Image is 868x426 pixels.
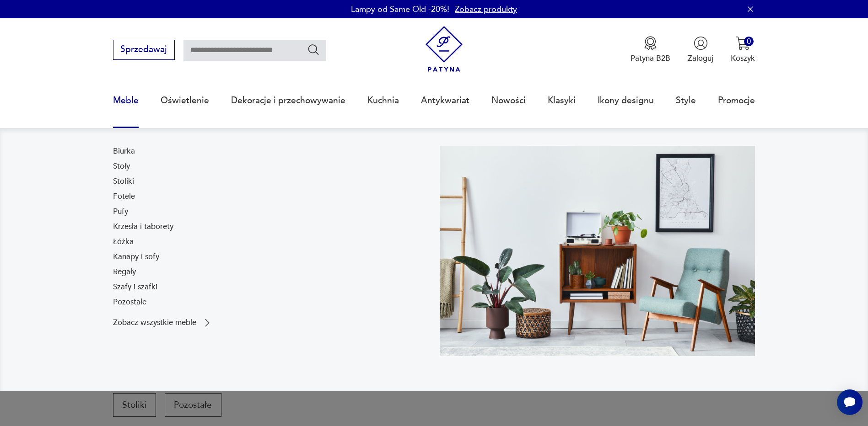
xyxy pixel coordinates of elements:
[113,266,136,277] a: Regały
[440,146,755,356] img: 969d9116629659dbb0bd4e745da535dc.jpg
[113,206,128,217] a: Pufy
[731,36,755,64] button: 0Koszyk
[688,53,713,64] p: Zaloguj
[113,317,213,328] a: Zobacz wszystkie meble
[113,146,135,157] a: Biurka
[676,80,696,122] a: Style
[688,36,713,64] button: Zaloguj
[113,191,135,202] a: Fotele
[491,80,526,122] a: Nowości
[113,221,173,232] a: Krzesła i taborety
[731,53,755,64] p: Koszyk
[113,40,175,60] button: Sprzedawaj
[694,36,708,50] img: Ikonka użytkownika
[598,80,654,122] a: Ikony designu
[421,26,467,72] img: Patyna - sklep z meblami i dekoracjami vintage
[161,80,209,122] a: Oświetlenie
[631,36,670,64] a: Ikona medaluPatyna B2B
[367,80,399,122] a: Kuchnia
[113,319,196,326] p: Zobacz wszystkie meble
[631,36,670,64] button: Patyna B2B
[736,36,750,50] img: Ikona koszyka
[113,176,134,187] a: Stoliki
[548,80,576,122] a: Klasyki
[421,80,469,122] a: Antykwariat
[307,43,320,56] button: Szukaj
[231,80,345,122] a: Dekoracje i przechowywanie
[113,47,175,54] a: Sprzedawaj
[351,4,449,15] p: Lampy od Same Old -20%!
[113,251,159,262] a: Kanapy i sofy
[113,80,139,122] a: Meble
[837,389,863,415] iframe: Smartsupp widget button
[718,80,755,122] a: Promocje
[643,36,658,50] img: Ikona medalu
[113,161,130,172] a: Stoły
[113,236,134,247] a: Łóżka
[744,37,754,46] div: 0
[113,297,146,308] a: Pozostałe
[113,282,157,293] a: Szafy i szafki
[631,53,670,64] p: Patyna B2B
[455,4,517,15] a: Zobacz produkty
